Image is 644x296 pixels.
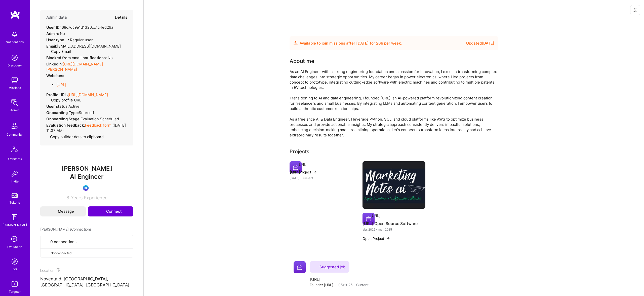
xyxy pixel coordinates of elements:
div: Tokens [10,200,20,205]
strong: Email: [46,44,57,49]
span: [PERSON_NAME]'s Connections [40,227,92,232]
div: Community [7,132,23,137]
span: 8 [66,195,69,200]
div: Notifications [6,39,24,45]
span: sourced [79,110,94,115]
strong: Websites: [46,73,64,78]
div: [DATE] - Present [290,175,352,181]
strong: Admin: [46,31,59,36]
div: Discovery [8,63,22,68]
img: bell [10,29,20,39]
strong: Profile URL: [46,92,68,97]
img: logo [10,10,20,19]
div: Updated [DATE] [466,40,494,46]
img: tokens [12,193,18,198]
div: Regular user [46,37,93,43]
div: Available to join missions after [DATE] for h per week . [300,40,402,46]
span: AI Engineer [70,173,104,180]
i: icon Mail [52,210,56,213]
a: [URL][DOMAIN_NAME][PERSON_NAME] [46,62,103,72]
span: [EMAIL_ADDRESS][DOMAIN_NAME] [57,44,121,49]
img: guide book [10,212,20,222]
button: Copy profile URL [47,97,81,103]
span: Years Experience [71,195,107,200]
i: icon Collaborator [45,240,48,244]
div: ( [DATE] 11:37 AM ) [46,123,127,133]
div: As an AI Engineer with a strong engineering foundation and a passion for innovation, I excel in t... [290,69,498,138]
div: DB [13,267,17,272]
img: Skill Targeter [10,279,20,289]
button: Open Project [363,236,390,241]
img: Company logo [290,161,302,173]
div: 68c7dc9e1d1320cc1c4ed29a [46,25,113,30]
i: icon CloseGray [45,251,49,255]
button: Open Project [290,169,317,175]
strong: User ID: [46,25,61,30]
span: 05/2025 - Current [338,282,369,287]
div: [URL] [371,213,380,218]
span: 0 connections [50,239,76,244]
span: Not connected [51,250,71,256]
a: [URL][DOMAIN_NAME] [68,92,108,97]
div: Admin [10,107,19,113]
h4: [URL] [290,169,352,175]
button: Copy builder data to clipboard [46,134,104,139]
img: teamwork [10,75,20,85]
img: Availability [294,41,298,45]
img: arrow-right [386,236,390,240]
span: Active [68,104,79,109]
img: admin teamwork [10,97,20,107]
div: Invite [11,179,19,184]
img: Evaluation Call Booked [83,185,89,191]
div: No [46,55,113,60]
i: Help [64,38,68,41]
i: icon Connect [99,209,104,214]
div: Evaluation [7,244,22,249]
i: icon SuggestedTeams [314,264,317,268]
i: icon Copy [46,135,50,139]
div: Suggested job [310,261,349,273]
img: arrow-right [313,170,317,174]
div: Missions [9,85,21,90]
strong: Onboarding Stage: [46,117,80,121]
strong: Onboarding Type: [46,110,79,115]
div: abr. 2025 - mai. 2025 [363,227,425,232]
button: Connect [88,206,133,216]
h4: [URL] Open Source Software [363,220,425,227]
div: [URL] [298,162,307,167]
div: No [46,31,65,36]
a: [URL] [56,82,66,87]
div: Location [40,268,133,273]
img: Invite [10,169,20,179]
img: Architects [9,144,21,156]
img: discovery [10,53,20,63]
div: Architects [8,156,22,162]
strong: User status: [46,104,68,109]
div: Targeter [9,289,21,294]
div: Projects [290,148,309,155]
i: icon Copy [47,98,51,102]
strong: User type : [46,38,69,42]
span: Evaluation Scheduled [80,117,119,121]
h4: [URL] [310,277,369,282]
span: · [335,282,336,287]
strong: LinkedIn: [46,62,63,66]
h4: Admin data [46,15,67,20]
i: icon Copy [47,50,51,54]
span: 20 [376,41,381,46]
strong: Evaluation feedback: [46,123,85,128]
button: 0 connectionsNot connected [40,235,133,258]
img: Company logo [363,213,375,225]
i: icon SelectionTeam [10,235,19,244]
strong: Blocked from email notifications: [46,55,108,60]
img: Marketingnotes.ai Open Source Software [363,161,425,209]
div: About me [290,57,314,65]
img: Community [9,120,21,132]
p: Noventa di [GEOGRAPHIC_DATA], [GEOGRAPHIC_DATA], [GEOGRAPHIC_DATA] [40,276,133,288]
img: Admin Search [10,256,20,267]
img: Company logo [294,261,306,273]
button: Details [115,10,127,25]
span: [PERSON_NAME] [40,165,133,172]
button: Message [40,206,86,216]
button: Copy Email [47,49,71,54]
